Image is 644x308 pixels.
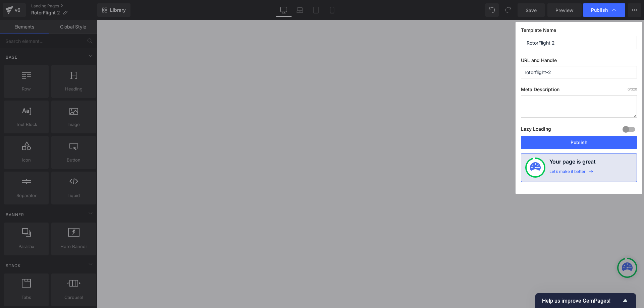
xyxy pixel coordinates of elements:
[521,57,637,66] label: URL and Handle
[542,298,621,304] span: Help us improve GemPages!
[621,285,637,301] iframe: Intercom live chat
[542,297,629,305] button: Show survey - Help us improve GemPages!
[521,86,637,95] label: Meta Description
[549,158,596,169] h4: Your page is great
[628,87,630,91] span: 0
[521,125,551,136] label: Lazy Loading
[521,136,637,149] button: Publish
[628,87,637,91] span: /320
[591,7,608,13] span: Publish
[549,169,586,178] div: Let’s make it better
[521,27,637,36] label: Template Name
[530,162,541,173] img: onboarding-status.svg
